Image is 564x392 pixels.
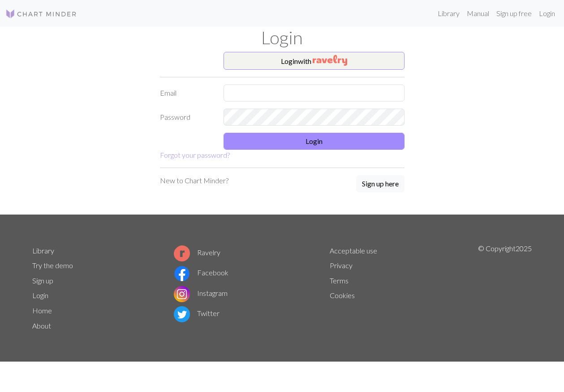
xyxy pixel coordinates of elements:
button: Loginwith [224,52,405,70]
a: Privacy [330,261,353,270]
a: Instagram [174,289,228,297]
a: About [32,321,51,330]
a: Manual [463,4,493,22]
img: Ravelry [313,55,347,66]
a: Acceptable use [330,246,377,255]
a: Forgot your password? [160,151,230,159]
p: © Copyright 2025 [478,243,532,333]
button: Login [224,133,405,150]
p: New to Chart Minder? [160,175,228,186]
button: Sign up here [356,175,405,192]
a: Twitter [174,309,220,317]
a: Sign up [32,276,53,285]
a: Sign up here [356,175,405,193]
a: Login [535,4,559,22]
a: Terms [330,276,349,285]
a: Cookies [330,291,355,299]
img: Twitter logo [174,306,190,322]
label: Password [155,109,219,126]
h1: Login [27,27,538,48]
a: Login [32,291,48,299]
label: Email [155,84,219,101]
a: Library [434,4,463,22]
a: Library [32,246,54,255]
a: Try the demo [32,261,73,270]
a: Ravelry [174,248,220,257]
img: Facebook logo [174,266,190,282]
a: Facebook [174,268,228,277]
a: Home [32,306,52,315]
img: Ravelry logo [174,245,190,261]
img: Instagram logo [174,286,190,302]
img: Logo [5,8,77,19]
a: Sign up free [493,4,535,22]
